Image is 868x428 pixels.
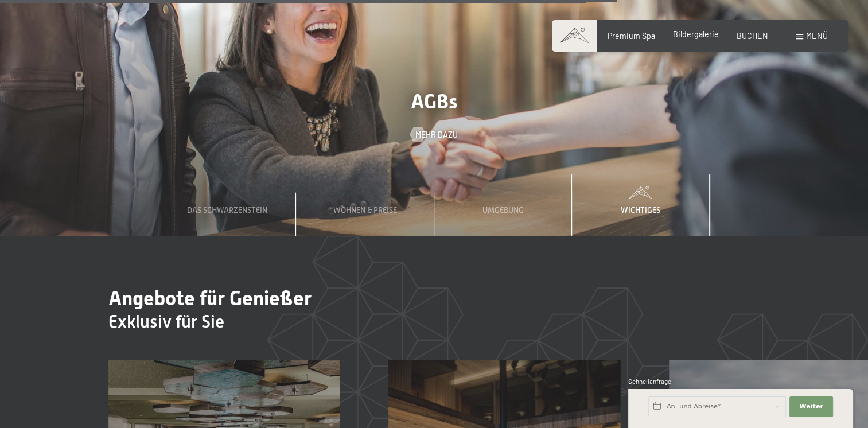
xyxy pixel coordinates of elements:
span: Umgebung [482,205,524,215]
span: Exklusiv für Sie [108,311,224,332]
a: Premium Spa [608,31,655,41]
span: Wichtiges [621,205,660,215]
span: Wohnen & Preise [333,205,397,215]
a: Bildergalerie [673,29,719,39]
a: Mehr dazu [410,129,458,141]
span: Weiter [799,402,823,411]
span: Mehr dazu [415,129,458,141]
span: Angebote für Genießer [108,286,312,310]
span: AGBs [411,90,458,113]
button: Weiter [789,396,833,417]
span: Schnellanfrage [628,378,671,385]
a: BUCHEN [737,31,768,41]
span: Menü [806,31,828,41]
span: Das Schwarzenstein [187,205,267,215]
